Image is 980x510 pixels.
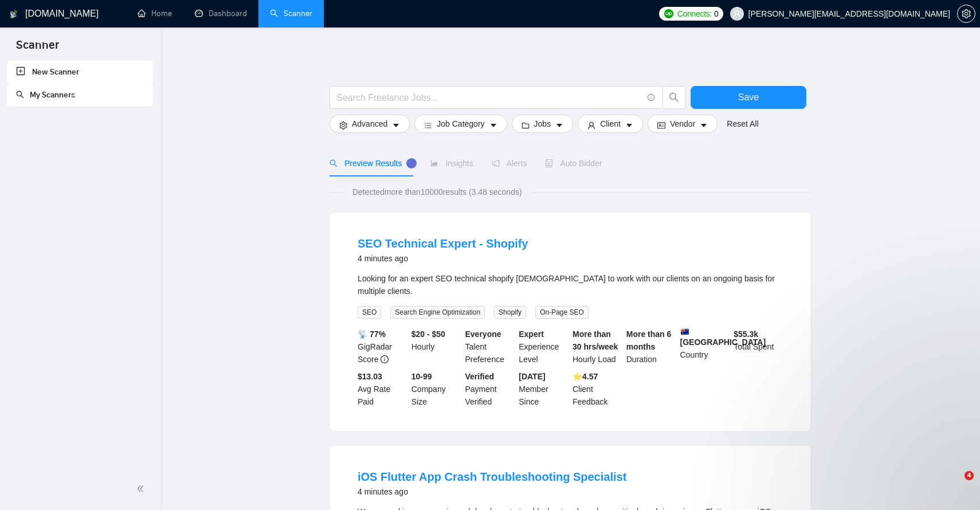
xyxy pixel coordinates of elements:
[519,329,544,339] b: Expert
[414,115,507,133] button: barsJob Categorycaret-down
[355,328,409,366] div: GigRadar Score
[691,86,806,109] button: Save
[270,9,312,18] a: searchScanner
[519,372,545,381] b: [DATE]
[663,92,685,103] span: search
[535,306,589,319] span: On-Page SEO
[358,306,381,319] span: SEO
[714,7,719,20] span: 0
[7,84,153,107] li: My Scanners
[545,159,602,168] span: Auto Bidder
[600,117,621,130] span: Client
[411,329,445,339] b: $20 - $50
[355,370,409,408] div: Avg Rate Paid
[138,9,172,18] a: homeHome
[406,158,417,168] div: Tooltip anchor
[330,159,412,168] span: Preview Results
[578,115,643,133] button: userClientcaret-down
[344,186,530,198] span: Detected more than 10000 results (3.48 seconds)
[555,121,563,130] span: caret-down
[381,355,389,363] span: info-circle
[409,328,463,366] div: Hourly
[7,61,153,84] li: New Scanner
[957,5,975,23] button: setting
[437,117,484,130] span: Job Category
[516,328,570,366] div: Experience Level
[657,121,665,130] span: idcard
[624,328,678,366] div: Duration
[957,9,975,18] a: setting
[339,121,347,130] span: setting
[570,328,624,366] div: Hourly Load
[7,37,68,61] span: Scanner
[648,115,718,133] button: idcardVendorcaret-down
[733,10,741,18] span: user
[534,117,551,130] span: Jobs
[358,272,783,297] div: Looking for an expert SEO technical shopify contractor to work with our clients on an ongoing bas...
[463,328,517,366] div: Talent Preference
[411,372,432,381] b: 10-99
[430,159,473,168] span: Insights
[358,470,626,483] a: iOS Flutter App Crash Troubleshooting Specialist
[700,121,708,130] span: caret-down
[358,237,528,250] a: SEO Technical Expert - Shopify
[136,483,148,495] span: double-left
[664,9,673,18] img: upwork-logo.png
[424,121,432,130] span: bars
[727,117,758,130] a: Reset All
[941,471,969,499] iframe: Intercom live chat
[678,328,732,366] div: Country
[336,91,642,105] input: Search Freelance Jobs...
[648,94,655,101] span: info-circle
[573,329,618,351] b: More than 30 hrs/week
[545,159,553,167] span: robot
[465,329,501,339] b: Everyone
[390,306,485,319] span: Search Engine Optimization
[358,485,626,499] div: 4 minutes ago
[463,370,517,408] div: Payment Verified
[677,7,712,20] span: Connects:
[492,159,527,168] span: Alerts
[958,9,975,18] span: setting
[16,61,144,84] a: New Scanner
[330,159,338,167] span: search
[670,117,695,130] span: Vendor
[516,370,570,408] div: Member Since
[625,121,633,130] span: caret-down
[680,328,766,347] b: [GEOGRAPHIC_DATA]
[358,329,386,339] b: 📡 77%
[430,159,438,167] span: area-chart
[16,90,75,100] a: searchMy Scanners
[358,372,382,381] b: $13.03
[10,5,18,23] img: logo
[352,117,387,130] span: Advanced
[512,115,574,133] button: folderJobscaret-down
[663,86,685,109] button: search
[731,328,785,366] div: Total Spent
[492,159,500,167] span: notification
[738,90,759,104] span: Save
[522,121,530,130] span: folder
[489,121,497,130] span: caret-down
[330,115,410,133] button: settingAdvancedcaret-down
[681,328,689,336] img: 🇦🇺
[965,471,974,480] span: 4
[465,372,495,381] b: Verified
[195,9,247,18] a: dashboardDashboard
[587,121,595,130] span: user
[358,252,528,265] div: 4 minutes ago
[494,306,526,319] span: Shopify
[734,329,758,339] b: $ 55.3k
[570,370,624,408] div: Client Feedback
[409,370,463,408] div: Company Size
[626,329,672,351] b: More than 6 months
[392,121,400,130] span: caret-down
[573,372,598,381] b: ⭐️ 4.57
